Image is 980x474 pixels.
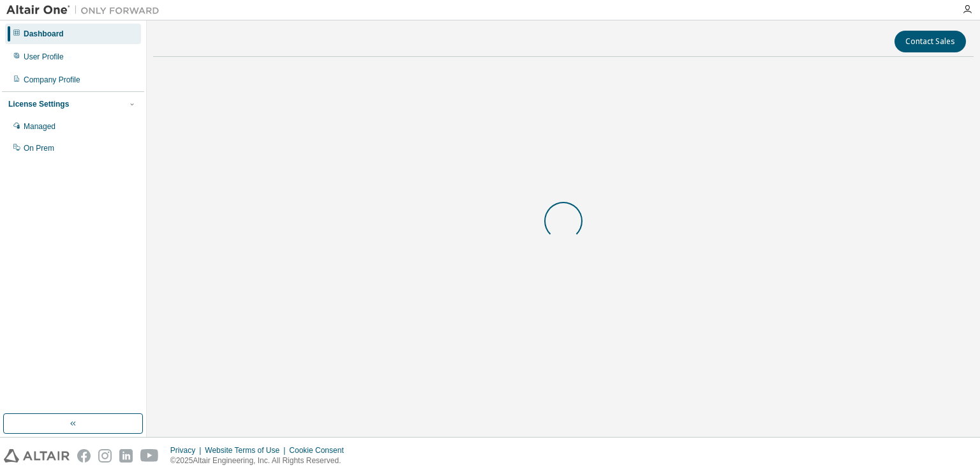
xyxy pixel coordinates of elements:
div: Cookie Consent [289,445,351,455]
div: Dashboard [24,29,64,39]
div: Website Terms of Use [205,445,289,455]
img: youtube.svg [140,449,159,463]
div: Company Profile [24,75,80,85]
button: Contact Sales [895,31,966,52]
img: instagram.svg [98,449,112,463]
img: altair_logo.svg [4,449,70,463]
p: © 2025 Altair Engineering, Inc. All Rights Reserved. [170,455,352,466]
div: User Profile [24,52,64,62]
img: linkedin.svg [119,449,133,463]
div: Managed [24,121,56,132]
div: On Prem [24,143,54,153]
img: Altair One [6,4,166,17]
img: facebook.svg [77,449,91,463]
div: Privacy [170,445,205,455]
div: License Settings [8,99,69,109]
